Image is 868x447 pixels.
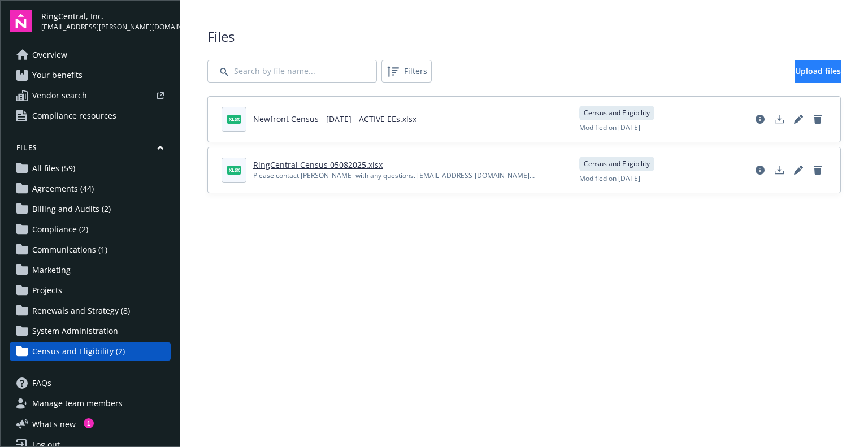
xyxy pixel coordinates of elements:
[404,65,427,77] span: Filters
[10,302,171,320] a: Renewals and Strategy (8)
[41,10,171,32] button: RingCentral, Inc.[EMAIL_ADDRESS][PERSON_NAME][DOMAIN_NAME]
[32,86,87,105] span: Vendor search
[32,46,67,64] span: Overview
[32,241,107,259] span: Communications (1)
[10,374,171,392] a: FAQs
[32,200,111,218] span: Billing and Audits (2)
[770,161,788,179] a: Download document
[253,114,416,124] a: Newfront Census - [DATE] - ACTIVE EEs.xlsx
[584,108,650,118] span: Census and Eligibility
[10,261,171,279] a: Marketing
[32,374,51,392] span: FAQs
[32,107,116,125] span: Compliance resources
[227,115,241,123] span: xlsx
[10,86,171,105] a: Vendor search
[10,66,171,84] a: Your benefits
[207,60,377,83] input: Search by file name...
[584,159,650,169] span: Census and Eligibility
[32,322,118,340] span: System Administration
[751,110,769,128] a: View file details
[32,66,83,84] span: Your benefits
[10,159,171,177] a: All files (59)
[10,107,171,125] a: Compliance resources
[32,220,88,238] span: Compliance (2)
[10,200,171,218] a: Billing and Audits (2)
[809,110,827,128] a: Delete document
[32,302,130,320] span: Renewals and Strategy (8)
[32,159,75,177] span: All files (59)
[579,173,640,184] span: Modified on [DATE]
[84,418,94,428] div: 1
[795,60,841,83] a: Upload files
[789,110,808,128] a: Edit document
[32,261,71,279] span: Marketing
[41,10,171,22] span: RingCentral, Inc.
[253,159,383,170] a: RingCentral Census 05082025.xlsx
[789,161,808,179] a: Edit document
[795,66,841,76] span: Upload files
[381,60,432,83] button: Filters
[10,46,171,64] a: Overview
[751,161,769,179] a: View file details
[32,394,123,413] span: Manage team members
[10,322,171,340] a: System Administration
[10,143,171,157] button: Files
[10,241,171,259] a: Communications (1)
[227,166,241,174] span: xlsx
[384,62,429,80] span: Filters
[10,180,171,198] a: Agreements (44)
[809,161,827,179] a: Delete document
[41,22,171,32] span: [EMAIL_ADDRESS][PERSON_NAME][DOMAIN_NAME]
[10,394,171,413] a: Manage team members
[32,418,76,430] span: What ' s new
[32,180,94,198] span: Agreements (44)
[10,10,32,32] img: navigator-logo.svg
[32,281,62,300] span: Projects
[10,281,171,300] a: Projects
[10,342,171,361] a: Census and Eligibility (2)
[207,27,841,46] span: Files
[32,342,125,361] span: Census and Eligibility (2)
[579,123,640,133] span: Modified on [DATE]
[10,220,171,238] a: Compliance (2)
[10,418,94,430] button: What's new1
[253,171,566,181] div: Please contact [PERSON_NAME] with any questions. [EMAIL_ADDRESS][DOMAIN_NAME] [PHONE_NUMBER] or [...
[770,110,788,128] a: Download document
